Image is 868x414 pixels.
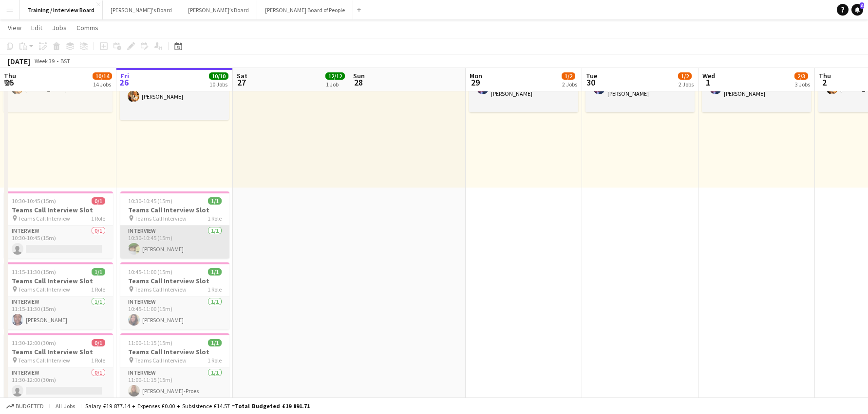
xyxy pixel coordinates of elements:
[208,215,222,222] span: 1 Role
[12,339,56,346] span: 11:30-12:00 (30m)
[92,339,105,346] span: 0/1
[679,81,694,88] div: 2 Jobs
[20,0,103,19] button: Training / Interview Board
[208,286,222,293] span: 1 Role
[325,72,345,80] span: 12/12
[4,296,113,329] app-card-role: Interview1/111:15-11:30 (15m)[PERSON_NAME]
[8,23,21,32] span: View
[120,347,229,356] h3: Teams Call Interview Slot
[235,402,310,410] span: Total Budgeted £19 891.71
[4,206,113,214] h3: Teams Call Interview Slot
[52,23,67,32] span: Jobs
[32,57,57,65] span: Week 39
[352,77,365,88] span: 28
[470,71,482,80] span: Mon
[18,215,70,222] span: Teams Call Interview
[60,57,70,65] div: BST
[4,347,113,356] h3: Teams Call Interview Slot
[18,357,70,364] span: Teams Call Interview
[120,276,229,285] h3: Teams Call Interview Slot
[4,262,113,329] app-job-card: 11:15-11:30 (15m)1/1Teams Call Interview Slot Teams Call Interview1 RoleInterview1/111:15-11:30 (...
[817,77,831,88] span: 2
[8,56,30,66] div: [DATE]
[562,81,577,88] div: 2 Jobs
[209,72,228,80] span: 10/10
[4,333,113,400] app-job-card: 11:30-12:00 (30m)0/1Teams Call Interview Slot Teams Call Interview1 RoleInterview0/111:30-12:00 (...
[12,197,56,205] span: 10:30-10:45 (15m)
[208,197,222,205] span: 1/1
[702,71,715,80] span: Wed
[128,268,172,276] span: 10:45-11:00 (15m)
[468,77,482,88] span: 29
[795,81,810,88] div: 3 Jobs
[120,333,229,400] app-job-card: 11:00-11:15 (15m)1/1Teams Call Interview Slot Teams Call Interview1 RoleInterview1/111:00-11:15 (...
[31,23,42,32] span: Edit
[92,268,105,276] span: 1/1
[93,72,112,80] span: 10/14
[208,339,222,346] span: 1/1
[701,77,715,88] span: 1
[134,286,187,293] span: Teams Call Interview
[91,215,105,222] span: 1 Role
[120,206,229,214] h3: Teams Call Interview Slot
[134,215,187,222] span: Teams Call Interview
[18,286,70,293] span: Teams Call Interview
[91,357,105,364] span: 1 Role
[120,73,229,120] app-card-role: Admin Assistant1/110:00-16:00 (6h)[PERSON_NAME]
[4,367,113,400] app-card-role: Interview0/111:30-12:00 (30m)
[73,21,102,34] a: Comms
[326,81,344,88] div: 1 Job
[208,357,222,364] span: 1 Role
[562,72,575,80] span: 1/2
[585,77,597,88] span: 30
[12,268,56,276] span: 11:15-11:30 (15m)
[208,268,222,276] span: 1/1
[237,71,247,80] span: Sat
[586,71,597,80] span: Tue
[76,23,98,32] span: Comms
[257,0,353,19] button: [PERSON_NAME] Board of People
[860,2,864,9] span: 8
[794,72,808,80] span: 2/3
[120,262,229,329] app-job-card: 10:45-11:00 (15m)1/1Teams Call Interview Slot Teams Call Interview1 RoleInterview1/110:45-11:00 (...
[4,191,113,259] app-job-card: 10:30-10:45 (15m)0/1Teams Call Interview Slot Teams Call Interview1 RoleInterview0/110:30-10:45 (...
[235,77,247,88] span: 27
[120,191,229,259] app-job-card: 10:30-10:45 (15m)1/1Teams Call Interview Slot Teams Call Interview1 RoleInterview1/110:30-10:45 (...
[4,71,16,80] span: Thu
[16,403,44,410] span: Budgeted
[120,367,229,400] app-card-role: Interview1/111:00-11:15 (15m)[PERSON_NAME]-Proes
[4,276,113,285] h3: Teams Call Interview Slot
[54,402,77,410] span: All jobs
[128,197,172,205] span: 10:30-10:45 (15m)
[120,296,229,329] app-card-role: Interview1/110:45-11:00 (15m)[PERSON_NAME]
[128,339,172,346] span: 11:00-11:15 (15m)
[209,81,228,88] div: 10 Jobs
[4,225,113,259] app-card-role: Interview0/110:30-10:45 (15m)
[92,197,105,205] span: 0/1
[5,401,45,412] button: Budgeted
[678,72,692,80] span: 1/2
[851,4,863,16] a: 8
[134,357,187,364] span: Teams Call Interview
[120,225,229,259] app-card-role: Interview1/110:30-10:45 (15m)[PERSON_NAME]
[91,286,105,293] span: 1 Role
[4,21,25,34] a: View
[2,77,16,88] span: 25
[180,0,257,19] button: [PERSON_NAME]’s Board
[120,71,129,80] span: Fri
[119,77,129,88] span: 26
[353,71,365,80] span: Sun
[48,21,71,34] a: Jobs
[85,402,310,410] div: Salary £19 877.14 + Expenses £0.00 + Subsistence £14.57 =
[819,71,831,80] span: Thu
[27,21,46,34] a: Edit
[103,0,180,19] button: [PERSON_NAME]'s Board
[93,81,112,88] div: 14 Jobs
